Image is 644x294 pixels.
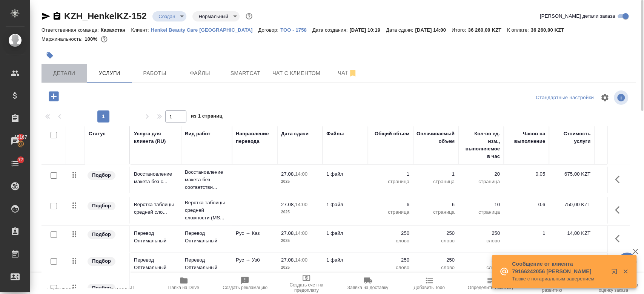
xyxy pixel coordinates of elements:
[417,208,455,216] p: страница
[610,170,629,188] button: Показать кнопки
[134,230,177,245] p: Перевод Оптимальный
[337,273,399,294] button: Заявка на доставку
[349,27,386,33] p: [DATE] 10:19
[92,202,111,210] p: Подбор
[417,130,455,145] div: Оплачиваемый объем
[398,273,460,294] button: Добавить Todo
[137,69,173,78] span: Работы
[41,47,58,64] button: Добавить тэг
[372,230,409,237] p: 250
[462,170,500,178] p: 20
[415,27,452,33] p: [DATE] 14:00
[281,237,319,245] p: 2025
[223,285,267,290] span: Создать рекламацию
[598,130,636,145] div: Скидка / наценка
[462,208,500,216] p: страница
[185,256,228,271] p: Перевод Оптимальный
[151,27,258,33] p: Henkel Beauty Care [GEOGRAPHIC_DATA]
[281,208,319,216] p: 2025
[417,256,455,264] p: 250
[276,273,337,294] button: Создать счет на предоплату
[614,90,630,105] span: Посмотреть информацию
[64,11,146,21] a: KZH_HenkelKZ-152
[280,282,333,293] span: Создать счет на предоплату
[553,170,590,178] p: 675,00 KZT
[326,170,364,178] p: 1 файл
[326,230,364,237] p: 1 файл
[531,27,570,33] p: 36 260,00 KZT
[610,230,629,248] button: Показать кнопки
[281,171,295,177] p: 27.08,
[372,237,409,245] p: слово
[462,178,500,185] p: страница
[281,264,319,271] p: 2025
[185,168,228,191] p: Восстановление макета без соответстви...
[41,36,85,42] p: Маржинальность:
[281,257,295,263] p: 27.08,
[372,201,409,208] p: 6
[504,253,549,279] td: 1
[2,132,28,150] a: 15167
[182,69,218,78] span: Файлы
[504,226,549,252] td: 1
[504,167,549,193] td: 0.05
[236,230,274,237] p: Рус → Каз
[89,130,106,138] div: Статус
[46,69,82,78] span: Детали
[92,284,111,292] p: Подбор
[348,69,357,78] svg: Отписаться
[375,130,409,138] div: Общий объем
[553,201,590,208] p: 750,00 KZT
[152,11,186,21] div: Создан
[553,230,590,237] p: 14,00 KZT
[99,34,109,44] button: 0.00 KZT;
[462,264,500,271] p: слово
[460,273,521,294] button: Определить тематику
[534,92,596,104] div: split button
[101,27,131,33] p: Казахстан
[386,27,415,33] p: Дата сдачи:
[462,230,500,237] p: 250
[185,130,211,138] div: Вид работ
[2,154,28,173] a: 77
[43,89,64,104] button: Добавить услугу
[185,199,228,222] p: Верстка таблицы средней сложности (MS...
[185,230,228,245] p: Перевод Оптимальный
[312,27,349,33] p: Дата создания:
[92,257,111,265] p: Подбор
[372,256,409,264] p: 250
[258,27,280,33] p: Договор:
[10,133,32,141] span: 15167
[596,89,614,107] span: Настроить таблицу
[504,197,549,224] td: 0.6
[417,178,455,185] p: страница
[281,230,295,236] p: 27.08,
[280,26,312,33] a: ТОО - 1758
[372,264,409,271] p: слово
[329,68,366,78] span: Чат
[92,171,111,179] p: Подбор
[598,170,636,178] p: 0 %
[52,12,61,21] button: Скопировать ссылку
[417,201,455,208] p: 6
[85,36,99,42] p: 100%
[168,285,199,290] span: Папка на Drive
[134,130,177,145] div: Услуга для клиента (RU)
[540,12,615,20] span: [PERSON_NAME] детали заказа
[462,256,500,264] p: 250
[244,11,254,21] button: Доп статусы указывают на важность/срочность заказа
[618,253,636,271] button: 🙏
[598,201,636,208] p: 0 %
[618,268,633,275] button: Закрыть
[507,130,545,145] div: Часов на выполнение
[191,112,223,122] span: из 1 страниц
[452,27,468,33] p: Итого:
[153,273,214,294] button: Папка на Drive
[280,27,312,33] p: ТОО - 1758
[607,264,625,282] button: Открыть в новой вкладке
[131,27,151,33] p: Клиент:
[156,13,177,20] button: Создан
[151,26,258,33] a: Henkel Beauty Care [GEOGRAPHIC_DATA]
[295,230,307,236] p: 14:00
[347,285,388,290] span: Заявка на доставку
